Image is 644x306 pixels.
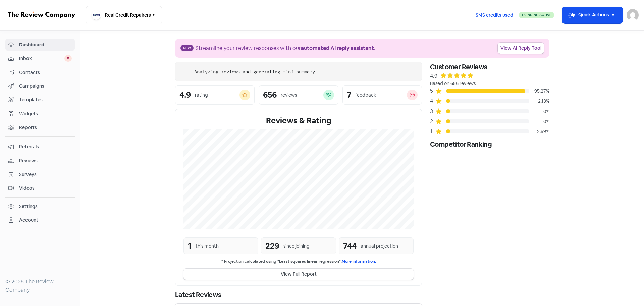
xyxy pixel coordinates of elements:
div: Based on 656 reviews [430,80,549,87]
div: annual projection [361,243,398,250]
div: Analyzing reviews and generating mini summary [194,68,315,75]
a: Inbox 0 [5,52,75,65]
a: Account [5,214,75,226]
div: 4 [430,97,435,105]
a: Templates [5,94,75,106]
a: Reviews [5,155,75,167]
span: Templates [19,96,72,103]
span: Surveys [19,171,72,178]
a: Surveys [5,168,75,181]
div: rating [195,92,208,99]
div: Settings [19,203,38,210]
div: since joining [283,243,310,250]
a: Widgets [5,107,75,120]
span: 0 [64,55,72,62]
div: 3 [430,107,435,115]
span: New [180,45,194,51]
div: © 2025 The Review Company [5,278,75,294]
span: Dashboard [19,41,72,48]
span: Referrals [19,143,72,150]
div: 744 [343,240,357,252]
a: 656reviews [259,85,338,105]
a: Settings [5,200,75,213]
div: 2.13% [529,98,549,105]
div: Streamline your review responses with our . [196,44,375,52]
a: SMS credits used [470,11,519,18]
a: Referrals [5,141,75,153]
small: * Projection calculated using "Least squares linear regression". [183,258,414,265]
div: 656 [263,91,277,99]
div: 229 [265,240,279,252]
span: Campaigns [19,83,72,90]
div: 1 [430,127,435,135]
button: View Full Report [183,269,414,280]
a: Dashboard [5,39,75,51]
div: 0% [529,118,549,125]
span: Sending Active [524,13,551,17]
div: 7 [347,91,351,99]
div: feedback [355,92,376,99]
a: Sending Active [519,11,554,19]
span: Inbox [19,55,64,62]
button: Real Credit Repairers [86,6,162,24]
button: Quick Actions [562,7,623,23]
div: this month [196,243,219,250]
b: automated AI reply assistant [301,45,374,52]
a: 7feedback [342,85,422,105]
a: More information. [342,259,376,264]
div: 2.59% [529,128,549,135]
span: Widgets [19,110,72,117]
span: Reviews [19,157,72,164]
div: Competitor Ranking [430,139,549,149]
div: Account [19,217,38,224]
div: 1 [188,240,192,252]
a: View AI Reply Tool [498,43,544,54]
div: 4.9 [179,91,191,99]
div: reviews [281,92,297,99]
div: Customer Reviews [430,62,549,72]
div: Reviews & Rating [183,115,414,127]
a: 4.9rating [175,85,255,105]
a: Reports [5,121,75,134]
a: Contacts [5,66,75,79]
div: 2 [430,117,435,125]
span: Reports [19,124,72,131]
a: Videos [5,182,75,194]
img: User [627,9,639,21]
div: 4.9 [430,72,437,80]
div: Latest Reviews [175,290,422,300]
div: 95.27% [529,88,549,95]
span: Videos [19,185,72,192]
span: Contacts [19,69,72,76]
div: 0% [529,108,549,115]
div: 5 [430,87,435,95]
span: SMS credits used [476,12,513,19]
a: Campaigns [5,80,75,92]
